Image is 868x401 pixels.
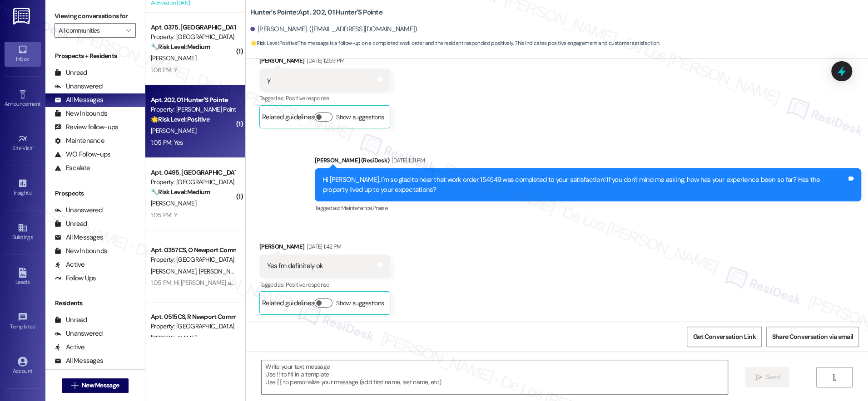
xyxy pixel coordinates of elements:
div: Property: [GEOGRAPHIC_DATA] [151,177,235,187]
div: [DATE] 1:42 PM [304,242,341,251]
div: [DATE] 12:59 PM [304,56,344,65]
a: Buildings [5,220,41,245]
div: WO Follow-ups [55,150,110,159]
div: Active [55,342,85,352]
div: Property: [GEOGRAPHIC_DATA] [151,32,235,42]
div: 1:05 PM: Yes [151,138,183,147]
span: • [40,99,42,106]
span: • [31,188,33,195]
span: [PERSON_NAME] [151,54,196,62]
span: New Message [82,381,119,390]
div: Apt. 202, 01 Hunter'S Pointe [151,95,235,105]
span: Praise [372,204,387,212]
label: Show suggestions [336,112,384,122]
span: [PERSON_NAME] [151,267,199,275]
div: [DATE] 1:31 PM [389,156,425,165]
button: Send [745,367,789,387]
i:  [831,374,838,381]
div: Unanswered [55,82,103,91]
div: [PERSON_NAME] [259,242,390,254]
span: [PERSON_NAME] [151,199,196,207]
a: Account [5,354,41,378]
div: Hi [PERSON_NAME], I'm so glad to hear that work order 154549 was completed to your satisfaction! ... [322,175,847,195]
div: y [267,75,270,85]
div: Tagged as: [315,201,861,215]
button: Get Conversation Link [687,327,761,347]
div: Apt. 0515CS, R Newport Commons II [151,312,235,322]
span: Positive response [286,281,329,289]
strong: 🌟 Risk Level: Positive [250,39,297,47]
div: Apt. 0495, [GEOGRAPHIC_DATA] [151,168,235,177]
div: 1:05 PM: Hi [PERSON_NAME] and [PERSON_NAME]! I'm checking in on your latest work order (MISCELLAN... [151,279,730,287]
a: Inbox [5,42,41,66]
div: Unread [55,315,87,325]
span: • [33,144,34,150]
div: New Inbounds [55,109,107,118]
div: Prospects + Residents [45,51,145,61]
div: Unread [55,68,87,78]
div: Property: [GEOGRAPHIC_DATA] [151,322,235,331]
div: [PERSON_NAME] [259,56,390,68]
strong: 🌟 Risk Level: Positive [151,115,209,123]
div: 1:05 PM: Y [151,211,177,219]
div: All Messages [55,233,103,242]
span: • [35,322,36,328]
div: 1:06 PM: Y [151,66,177,74]
div: Apt. 0375, [GEOGRAPHIC_DATA] [151,23,235,32]
button: Share Conversation via email [766,327,859,347]
i:  [126,27,131,34]
button: New Message [62,378,129,393]
div: New Inbounds [55,246,107,256]
a: Site Visit • [5,131,41,156]
div: Active [55,260,85,269]
div: Related guidelines [262,112,315,126]
div: Escalate [55,163,90,173]
span: Get Conversation Link [693,332,755,342]
span: [PERSON_NAME] [151,127,196,135]
div: All Messages [55,356,103,366]
div: Yes I'm definitely ok [267,261,323,271]
div: Related guidelines [262,298,315,312]
strong: 🔧 Risk Level: Medium [151,43,210,51]
div: Unanswered [55,205,103,215]
div: Unread [55,219,87,229]
span: Positive response [286,94,329,102]
span: Share Conversation via email [772,332,853,342]
input: All communities [59,23,121,38]
b: Hunter's Pointe: Apt. 202, 01 Hunter'S Pointe [250,8,382,17]
i:  [755,374,762,381]
span: [PERSON_NAME] [151,334,196,342]
div: Follow Ups [55,274,96,283]
div: Unanswered [55,329,103,338]
div: Residents [45,298,145,308]
div: All Messages [55,95,103,105]
i:  [71,382,78,389]
span: [PERSON_NAME] [198,267,244,275]
a: Insights • [5,176,41,200]
span: : The message is a follow-up on a completed work order and the resident responded positively. Thi... [250,39,660,48]
div: Property: [GEOGRAPHIC_DATA] [151,255,235,264]
img: ResiDesk Logo [13,8,32,24]
span: Maintenance , [341,204,372,212]
span: Send [766,372,780,382]
div: Apt. 0357CS, O Newport Commons II [151,245,235,255]
strong: 🔧 Risk Level: Medium [151,188,210,196]
div: [PERSON_NAME]. ([EMAIL_ADDRESS][DOMAIN_NAME]) [250,24,417,34]
div: Prospects [45,189,145,198]
label: Viewing conversations for [55,9,136,23]
label: Show suggestions [336,298,384,308]
div: Tagged as: [259,278,390,291]
div: Review follow-ups [55,122,118,132]
a: Templates • [5,309,41,334]
div: Property: [PERSON_NAME] Pointe [151,105,235,114]
a: Leads [5,265,41,289]
div: Maintenance [55,136,104,146]
div: [PERSON_NAME] (ResiDesk) [315,156,861,168]
div: Tagged as: [259,92,390,105]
